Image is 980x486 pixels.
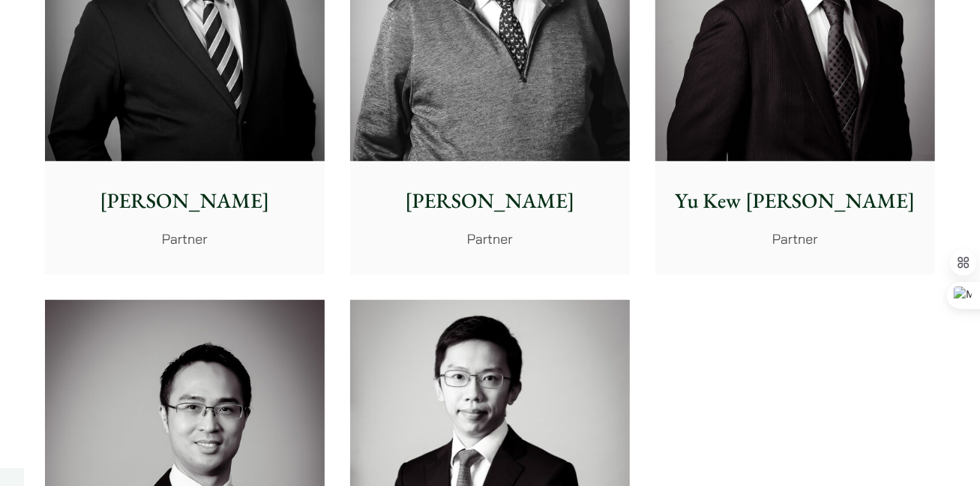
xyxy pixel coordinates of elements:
p: Partner [667,229,923,249]
p: Partner [57,229,313,249]
p: [PERSON_NAME] [57,185,313,217]
p: [PERSON_NAME] [362,185,618,217]
p: Yu Kew [PERSON_NAME] [667,185,923,217]
p: Partner [362,229,618,249]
